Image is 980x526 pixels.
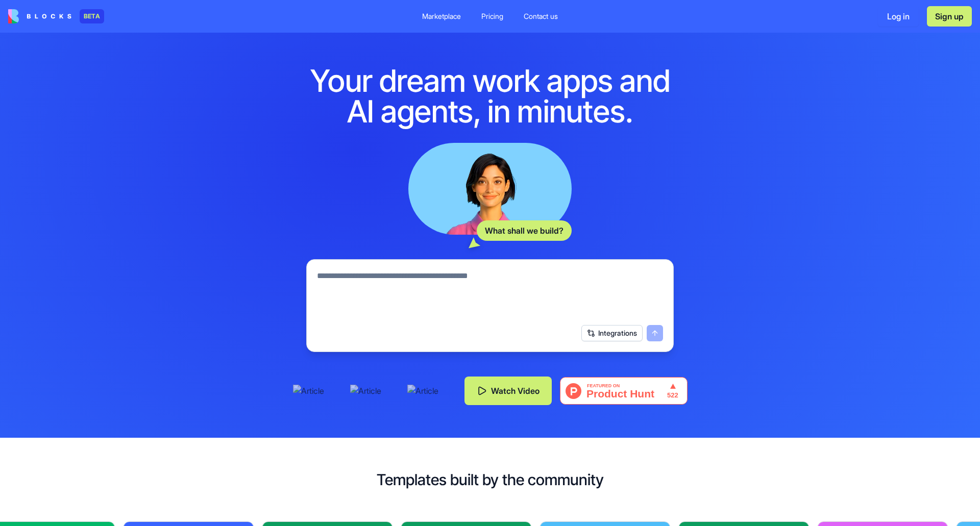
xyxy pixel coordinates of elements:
button: Sign up [927,6,972,27]
button: Watch Video [464,377,552,405]
div: What shall we build? [477,220,572,241]
a: Marketplace [414,7,469,26]
a: Contact us [516,7,566,26]
button: Integrations [581,325,643,341]
img: Article [293,385,334,397]
div: Pricing [481,11,503,21]
img: Article [350,385,391,397]
h2: Templates built by the community [16,470,964,489]
img: Article [407,385,448,397]
a: BETA [8,9,104,23]
img: logo [8,9,71,23]
div: BETA [80,9,104,23]
div: Marketplace [422,11,461,21]
a: Pricing [473,7,511,26]
div: Contact us [524,11,558,21]
img: Blocks - Your dream work apps and AI agents, in minutes. | Product Hunt [560,377,688,405]
h1: Your dream work apps and AI agents, in minutes. [294,65,686,127]
button: Log in [878,6,919,27]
